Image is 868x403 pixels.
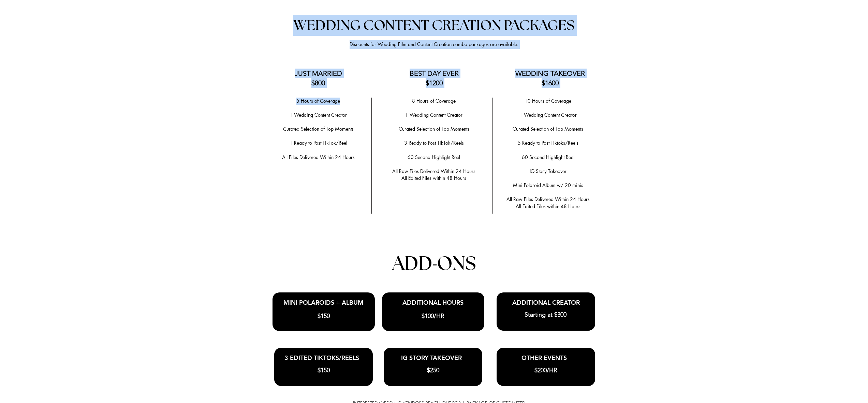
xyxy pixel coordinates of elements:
[437,255,476,274] span: ONS
[422,312,444,320] span: $100/HR
[521,354,567,362] span: OTHER EVENTS
[404,140,464,146] span: 3 Ready to Post TikTok/Reels
[293,18,574,33] span: WEDDING CONTENT CREATION PACKAGES
[350,41,518,47] span: Discounts for Wedding Film and Content Creation combo packages are available.
[295,69,342,77] span: JUST MARRIED
[296,98,340,104] span: 5 Hours of Coverage
[513,126,583,132] span: Curated Selection of Top Moments
[283,299,364,306] span: MINI POLAROIDS + ALBUM
[392,168,475,174] span: All Raw Files Delivered Within 24 Hours
[534,366,557,374] span: $200/HR
[392,255,432,274] span: ADD
[522,154,574,160] span: 60 Second Highlight Reel
[318,366,330,374] span: $150
[399,126,469,132] span: ​Curated Selection of Top Moments
[401,354,462,362] span: IG STORY TAKEOVER
[290,140,347,146] span: 1 Ready to Post TikTok/Reel
[432,251,437,275] span: -
[525,98,571,104] span: 10 Hours of Coverage
[518,140,578,146] span: 5 Ready to Post Tiktoks/Reels
[311,79,325,87] span: $800
[284,354,359,362] span: 3 EDITED TIKTOKS/REELS
[515,69,585,87] span: WEDDING TAKEOVER $1600
[512,299,580,306] span: ADDITIONAL CREATOR
[513,182,583,188] span: Mini Polaroid Album w/ 20 minis
[516,203,580,210] span: All Edited Files within 48 Hours
[402,299,464,306] span: ADDITIONAL HOURS
[525,311,567,318] span: Starting at $300
[412,98,456,104] span: 8 Hours of Coverage
[408,154,460,160] span: 60 Second Highlight Reel
[427,366,439,374] span: $250
[283,126,354,132] span: ​Curated Selection of Top Moments
[290,112,347,118] span: 1 Wedding Content Creator
[401,175,466,181] span: All Edited Files within 48 Hours
[530,168,567,174] span: IG Story Takeover
[282,154,355,160] span: All Files Delivered Within 24 Hours
[519,112,577,118] span: 1 Wedding Content Creator
[318,312,330,320] span: $150
[405,112,462,118] span: 1 Wedding Content Creator
[410,69,459,87] span: BEST DAY EVER $1200
[506,196,590,202] span: All Raw Files Delivered Within 24 Hours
